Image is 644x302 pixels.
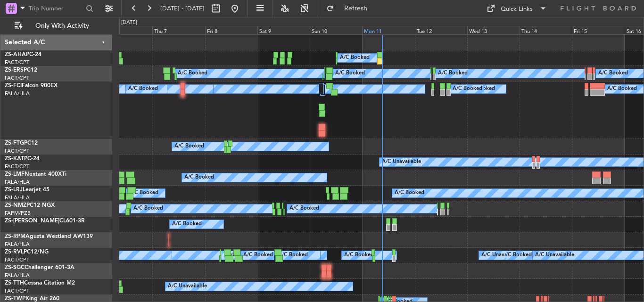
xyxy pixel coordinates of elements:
div: Thu 7 [152,26,205,34]
button: Only With Activity [10,18,102,33]
div: A/C Booked [438,66,468,81]
div: A/C Booked [184,171,214,185]
a: FALA/HLA [5,241,30,248]
a: ZS-SGCChallenger 601-3A [5,265,74,270]
span: ZS-LMF [5,171,25,177]
div: Sun 10 [310,26,362,34]
a: ZS-RPMAgusta Westland AW139 [5,234,93,239]
a: ZS-LRJLearjet 45 [5,187,50,193]
a: ZS-AHAPC-24 [5,52,41,57]
span: ZS-KAT [5,156,24,162]
a: FALA/HLA [5,179,30,186]
a: FACT/CPT [5,59,29,66]
div: A/C Booked [278,248,308,262]
div: A/C Booked [340,51,370,65]
span: Refresh [336,5,376,12]
span: ZS-RVL [5,249,24,255]
span: ZS-FCI [5,83,22,89]
div: A/C Booked [335,66,365,81]
span: ZS-ERS [5,67,24,73]
a: FACT/CPT [5,74,29,82]
button: Quick Links [482,1,552,16]
div: A/C Unavailable [382,155,421,169]
div: A/C Booked [344,248,374,262]
span: ZS-FTG [5,140,24,146]
div: [DATE] [121,19,137,27]
a: ZS-ERSPC12 [5,67,37,73]
div: A/C Unavailable [481,248,520,262]
div: Mon 11 [362,26,414,34]
div: A/C Booked [289,202,319,216]
a: FACT/CPT [5,147,29,155]
div: A/C Booked [174,139,204,154]
div: Quick Links [501,5,533,14]
a: ZS-[PERSON_NAME]CL601-3R [5,218,85,224]
a: ZS-NMZPC12 NGX [5,203,55,208]
span: ZS-AHA [5,52,26,57]
div: A/C Unavailable [535,248,574,262]
a: ZS-RVLPC12/NG [5,249,49,255]
span: ZS-LRJ [5,187,23,193]
div: A/C Booked [133,202,163,216]
a: FALA/HLA [5,194,30,201]
div: Fri 15 [572,26,624,34]
span: ZS-NMZ [5,203,26,208]
a: FACT/CPT [5,287,29,294]
a: ZS-TTHCessna Citation M2 [5,280,75,286]
div: A/C Booked [607,82,637,96]
div: A/C Booked [598,66,628,81]
div: A/C Booked [129,186,158,200]
a: ZS-FCIFalcon 900EX [5,83,58,89]
div: Fri 8 [205,26,257,34]
a: FALA/HLA [5,272,30,279]
a: ZS-KATPC-24 [5,156,40,162]
span: ZS-SGC [5,265,25,270]
a: ZS-TWPKing Air 260 [5,296,59,302]
div: Wed 13 [467,26,520,34]
div: A/C Booked [453,82,482,96]
div: Sat 9 [257,26,310,34]
span: ZS-TTH [5,280,24,286]
div: A/C Booked [243,248,273,262]
button: Refresh [322,1,379,16]
div: Thu 14 [520,26,572,34]
div: A/C Booked [128,82,158,96]
input: Trip Number [29,1,83,16]
a: FACT/CPT [5,256,29,263]
span: Only With Activity [25,23,99,29]
a: ZS-LMFNextant 400XTi [5,171,66,177]
a: FACT/CPT [5,163,29,170]
span: ZS-[PERSON_NAME] [5,218,59,224]
div: A/C Booked [502,248,532,262]
a: FAPM/PZB [5,210,31,217]
a: FALA/HLA [5,90,30,97]
span: ZS-TWP [5,296,25,302]
a: ZS-FTGPC12 [5,140,38,146]
div: A/C Booked [178,66,207,81]
div: Wed 6 [100,26,152,34]
span: ZS-RPM [5,234,25,239]
div: A/C Booked [172,217,202,231]
span: [DATE] - [DATE] [160,4,205,13]
div: A/C Booked [395,186,424,200]
div: Tue 12 [415,26,467,34]
div: A/C Unavailable [168,279,207,294]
